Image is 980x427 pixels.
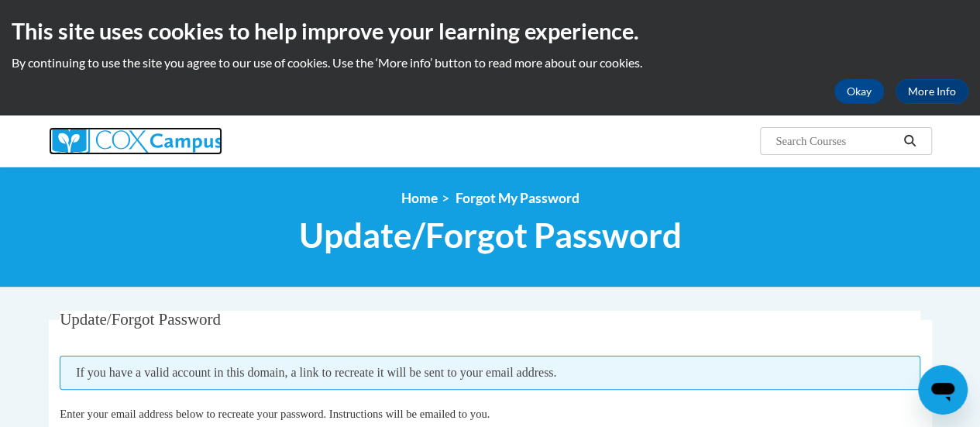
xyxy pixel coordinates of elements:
a: Home [401,190,438,206]
input: Search Courses [774,132,898,150]
h2: This site uses cookies to help improve your learning experience. [12,15,968,46]
button: Search [898,132,921,150]
img: Cox Campus [49,127,222,155]
span: Enter your email address below to recreate your password. Instructions will be emailed to you. [60,408,490,420]
span: Update/Forgot Password [299,215,682,256]
button: Okay [834,79,884,104]
a: More Info [896,79,968,104]
span: If you have a valid account in this domain, a link to recreate it will be sent to your email addr... [60,356,920,390]
p: By continuing to use the site you agree to our use of cookies. Use the ‘More info’ button to read... [12,54,968,71]
span: Update/Forgot Password [60,310,221,329]
iframe: Button to launch messaging window [918,365,968,415]
span: Forgot My Password [456,190,579,206]
a: Cox Campus [49,127,328,155]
